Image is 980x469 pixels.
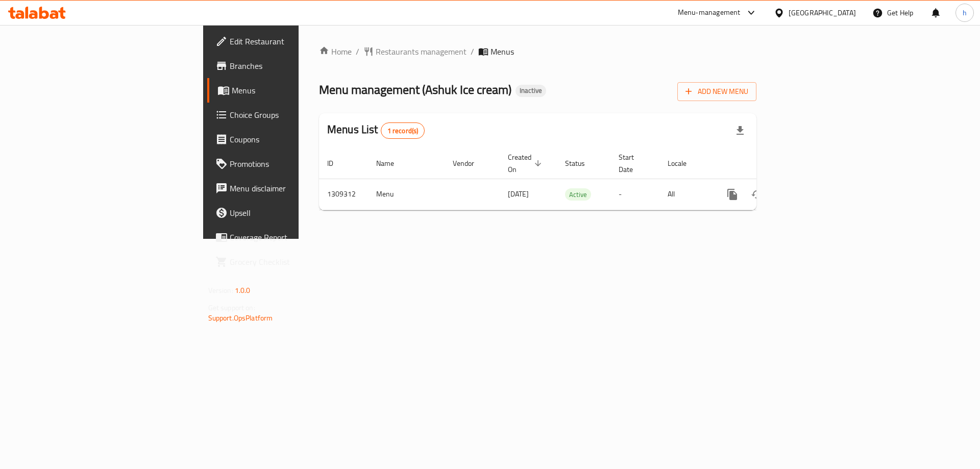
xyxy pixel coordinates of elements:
[610,179,659,210] td: -
[565,157,598,169] span: Status
[207,29,367,54] a: Edit Restaurant
[789,7,856,18] div: [GEOGRAPHIC_DATA]
[235,284,251,297] span: 1.0.0
[668,157,700,169] span: Locale
[516,86,546,95] span: Inactive
[230,109,359,121] span: Choice Groups
[745,182,769,207] button: Change Status
[363,45,467,58] a: Restaurants management
[230,207,359,219] span: Upsell
[207,78,367,103] a: Menus
[230,60,359,72] span: Branches
[376,45,467,58] span: Restaurants management
[471,45,474,58] li: /
[619,151,647,176] span: Start Date
[230,35,359,47] span: Edit Restaurant
[230,182,359,194] span: Menu disclaimer
[381,122,425,139] div: Total records count
[327,157,347,169] span: ID
[230,256,359,268] span: Grocery Checklist
[207,201,367,225] a: Upsell
[207,54,367,78] a: Branches
[319,78,511,101] span: Menu management ( Ashuk Ice cream )
[230,133,359,145] span: Coupons
[376,157,407,169] span: Name
[319,148,826,210] table: enhanced table
[712,148,826,179] th: Actions
[678,7,741,19] div: Menu-management
[565,189,591,201] span: Active
[508,151,545,176] span: Created On
[319,45,756,58] nav: breadcrumb
[685,85,748,98] span: Add New Menu
[207,127,367,152] a: Coupons
[207,250,367,274] a: Grocery Checklist
[208,311,273,325] a: Support.OpsPlatform
[659,179,712,210] td: All
[677,82,756,101] button: Add New Menu
[207,225,367,250] a: Coverage Report
[728,118,752,143] div: Export file
[208,301,255,314] span: Get support on:
[963,7,967,18] span: h
[368,179,445,210] td: Menu
[381,126,425,136] span: 1 record(s)
[720,182,745,207] button: more
[207,152,367,176] a: Promotions
[230,158,359,170] span: Promotions
[565,188,591,201] div: Active
[453,157,487,169] span: Vendor
[207,103,367,127] a: Choice Groups
[516,85,546,97] div: Inactive
[491,45,514,58] span: Menus
[208,284,233,297] span: Version:
[232,84,359,96] span: Menus
[230,231,359,243] span: Coverage Report
[327,122,425,139] h2: Menus List
[508,187,529,201] span: [DATE]
[207,176,367,201] a: Menu disclaimer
